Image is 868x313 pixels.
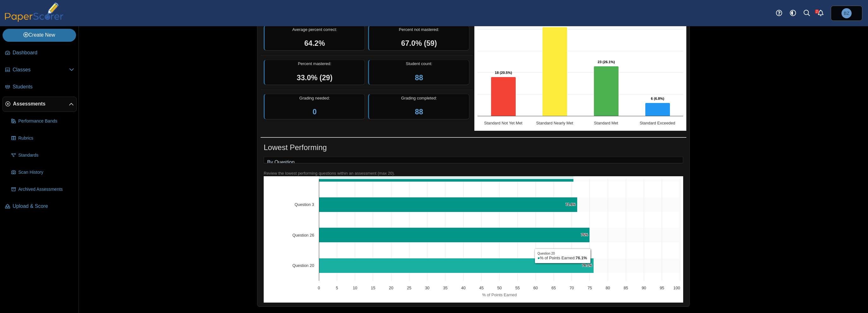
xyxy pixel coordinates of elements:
a: Archived Assessments [9,182,77,197]
a: Students [3,80,77,95]
div: Review the lowest performing questions within an assessment (max 20). [264,171,683,176]
text: 15 [371,286,375,290]
path: Question 20, 23.9. . [594,258,680,273]
path: Question 20, 76.1%. % of Points Earned. [319,258,594,273]
text: 35 [443,286,448,290]
path: Standard Met, 23. Overall Assessment Performance. [594,66,619,116]
path: Question 3, 28.4. . [578,197,680,212]
h1: Lowest Performing [264,142,327,153]
text: 0 [318,286,320,290]
span: Archived Assessments [18,186,74,193]
text: 95 [660,286,664,290]
text: 30 [425,286,429,290]
text: 76.1% [582,263,592,267]
text: 85 [624,286,628,290]
text: Question 3 [295,202,314,207]
div: Average percent correct: [264,25,365,51]
a: Scan History [9,165,77,180]
span: Scan History [18,169,74,176]
a: 88 [415,108,423,116]
text: 90 [642,286,646,290]
text: 6 (6.8%) [651,97,665,100]
text: 71.6% [566,202,576,206]
text: 50 [497,286,501,290]
path: Question 26, 75%. % of Points Earned. [319,227,590,242]
path: Standard Nearly Met, 41. Overall Assessment Performance. [542,27,567,116]
a: Dashboard [3,45,77,61]
text: 20 [389,286,393,290]
a: PaperScorer [3,17,66,23]
text: 75% [581,233,588,237]
path: Question 3, 71.6%. % of Points Earned. [319,197,578,212]
path: Standard Not Yet Met, 18. Overall Assessment Performance. [491,77,516,116]
text: 45 [479,286,484,290]
path: Question 24, 70.5%. % of Points Earned. [319,167,574,182]
a: Bo Zhang [831,6,862,21]
div: Student count: [368,60,469,85]
text: 25 [407,286,411,290]
a: By Question [264,157,298,168]
a: Assessments [3,97,77,112]
a: Create New [3,29,76,41]
div: Percent not mastered: [368,25,469,51]
span: Students [13,83,74,90]
text: 18 (20.5%) [495,71,512,75]
span: Bo Zhang [844,11,849,15]
span: Upload & Score [13,203,74,210]
a: Alerts [814,6,828,20]
span: Bo Zhang [842,8,852,18]
a: Upload & Score [3,199,77,214]
span: 64.2% [304,39,325,47]
text: Question 26 [292,233,314,238]
span: Rubrics [18,135,74,141]
text: Standard Nearly Met [536,121,573,125]
text: 60 [533,286,538,290]
img: PaperScorer [3,3,66,22]
text: Standard Met [594,121,618,125]
a: Standards [9,148,77,163]
div: Chart. Highcharts interactive chart. [264,176,683,303]
text: Question 20 [292,263,314,268]
text: 23 (26.1%) [598,60,615,64]
span: Performance Bands [18,118,74,124]
span: Classes [13,66,69,73]
text: Standard Not Yet Met [484,121,523,125]
path: Question 24, 29.5. . [574,167,680,182]
path: Question 26, 25. . [590,227,680,242]
text: 75 [588,286,592,290]
div: Grading needed: [264,94,365,119]
a: Performance Bands [9,114,77,129]
span: 33.0% (29) [297,74,332,82]
div: Percent mastered: [264,60,365,85]
a: Classes [3,63,77,78]
text: 65 [551,286,556,290]
span: Standards [18,152,74,159]
span: Assessments [13,100,69,107]
text: 70 [569,286,574,290]
path: Standard Exceeded, 6. Overall Assessment Performance. [645,103,670,116]
text: 55 [515,286,520,290]
span: 67.0% (59) [401,39,437,47]
text: 5 [336,286,338,290]
text: 80 [606,286,610,290]
a: 0 [313,108,317,116]
text: 40 [461,286,466,290]
div: Grading completed: [368,94,469,119]
text: Standard Exceeded [640,121,675,125]
text: % of Points Earned [482,292,517,297]
a: Rubrics [9,131,77,146]
div: Chart. Highcharts interactive chart. [474,4,686,131]
svg: Interactive chart [474,4,686,131]
span: Dashboard [13,49,74,56]
text: 10 [353,286,357,290]
text: 100 [673,286,680,290]
a: 88 [415,74,423,82]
